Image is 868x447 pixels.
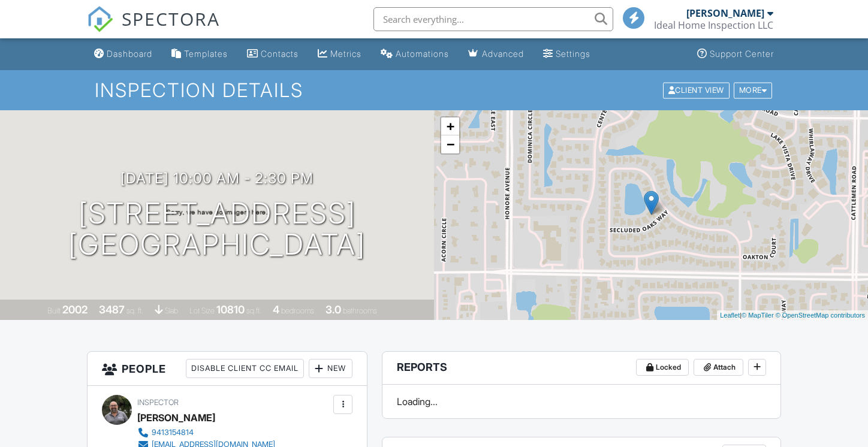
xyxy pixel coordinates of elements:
input: Search everything... [373,7,613,31]
span: Inspector [137,398,179,407]
div: Disable Client CC Email [186,359,304,378]
a: Automations (Basic) [376,43,454,65]
div: 10810 [216,303,245,316]
span: Built [47,306,61,315]
h3: [DATE] 10:00 am - 2:30 pm [120,170,314,186]
div: Support Center [710,49,774,59]
div: 3487 [99,303,125,316]
a: SPECTORA [87,16,220,41]
div: 3.0 [325,303,341,316]
h1: Inspection Details [95,80,774,101]
a: 9413154814 [137,427,275,439]
span: slab [165,306,178,315]
a: © MapTiler [742,312,774,319]
a: Advanced [463,43,529,65]
span: bathrooms [343,306,377,315]
div: Client View [663,82,730,98]
div: Settings [556,49,590,59]
a: Client View [662,85,733,94]
a: Metrics [313,43,366,65]
span: sq. ft. [126,306,143,315]
div: More [734,82,773,98]
div: 2002 [62,303,88,316]
a: Support Center [692,43,779,65]
h3: People [88,352,367,386]
a: Templates [167,43,233,65]
h1: [STREET_ADDRESS] [GEOGRAPHIC_DATA] [68,198,366,261]
span: bedrooms [281,306,314,315]
div: New [309,359,352,378]
div: Dashboard [107,49,152,59]
div: [PERSON_NAME] [686,7,764,19]
div: Templates [184,49,228,59]
div: | [717,310,868,321]
div: Advanced [482,49,524,59]
a: Zoom out [441,135,459,153]
a: Contacts [242,43,303,65]
a: Leaflet [720,312,740,319]
a: Settings [538,43,595,65]
a: © OpenStreetMap contributors [776,312,865,319]
span: SPECTORA [122,6,220,31]
span: Lot Size [189,306,215,315]
div: Contacts [261,49,299,59]
div: Ideal Home Inspection LLC [654,19,773,31]
a: Zoom in [441,117,459,135]
div: Automations [396,49,449,59]
img: The Best Home Inspection Software - Spectora [87,6,113,32]
div: 9413154814 [152,428,194,437]
div: [PERSON_NAME] [137,409,215,427]
a: Dashboard [89,43,157,65]
span: sq.ft. [246,306,261,315]
div: 4 [273,303,279,316]
div: Metrics [330,49,361,59]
